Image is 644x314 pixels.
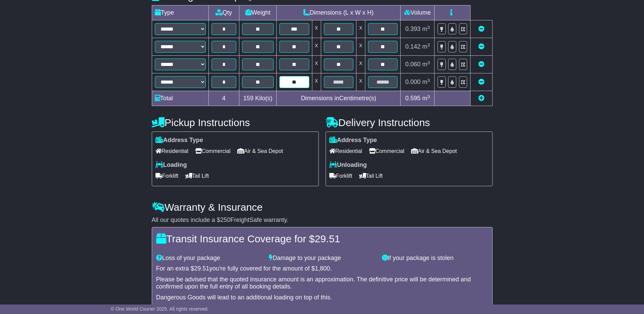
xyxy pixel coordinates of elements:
td: x [312,38,321,56]
span: m [422,78,430,85]
h4: Warranty & Insurance [152,202,493,213]
td: x [312,56,321,73]
div: Damage to your package [265,255,379,262]
span: m [422,25,430,32]
sup: 3 [427,42,430,48]
div: For an extra $ you're fully covered for the amount of $ . [156,265,488,273]
span: Forklift [155,171,179,181]
td: Weight [239,5,277,20]
span: 250 [220,216,231,223]
td: Dimensions (L x W x H) [277,5,401,20]
sup: 3 [427,94,430,99]
span: © One World Courier 2025. All rights reserved. [111,306,209,312]
label: Unloading [329,161,367,169]
span: 0.000 [405,78,421,85]
div: Please be advised that the quoted insurance amount is an approximation. The definitive price will... [156,276,488,291]
span: m [422,43,430,50]
span: 0.060 [405,61,421,68]
div: If your package is stolen [379,255,492,262]
span: 0.393 [405,25,421,32]
span: Air & Sea Depot [411,146,457,156]
span: 159 [243,95,254,102]
span: m [422,61,430,68]
td: x [356,56,365,73]
span: Commercial [195,146,231,156]
span: m [422,95,430,102]
label: Address Type [155,137,203,144]
span: 0.142 [405,43,421,50]
td: x [312,20,321,38]
h4: Pickup Instructions [152,117,319,128]
sup: 3 [427,60,430,65]
sup: 3 [427,25,430,30]
h4: Transit Insurance Coverage for $ [156,233,488,244]
span: Forklift [329,171,352,181]
td: Qty [208,5,239,20]
span: Residential [155,146,188,156]
span: 29.51 [194,265,209,272]
span: 29.51 [315,233,340,244]
td: Type [152,5,208,20]
div: All our quotes include a $ FreightSafe warranty. [152,216,493,224]
div: Loss of your package [153,255,266,262]
td: Dimensions in Centimetre(s) [277,91,401,106]
td: Total [152,91,208,106]
div: Dangerous Goods will lead to an additional loading on top of this. [156,294,488,301]
a: Add new item [478,95,484,102]
span: 0.595 [405,95,421,102]
label: Loading [155,161,187,169]
span: Air & Sea Depot [237,146,283,156]
span: Commercial [369,146,404,156]
td: Kilo(s) [239,91,277,106]
sup: 3 [427,78,430,83]
a: Remove this item [478,78,484,85]
a: Remove this item [478,43,484,50]
span: Tail Lift [359,171,383,181]
a: Remove this item [478,61,484,68]
span: Tail Lift [185,171,209,181]
a: Remove this item [478,25,484,32]
td: x [356,20,365,38]
td: x [312,73,321,91]
td: Volume [401,5,435,20]
span: 1,800 [315,265,330,272]
span: Residential [329,146,362,156]
td: x [356,73,365,91]
td: 4 [208,91,239,106]
td: x [356,38,365,56]
h4: Delivery Instructions [326,117,493,128]
label: Address Type [329,137,377,144]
